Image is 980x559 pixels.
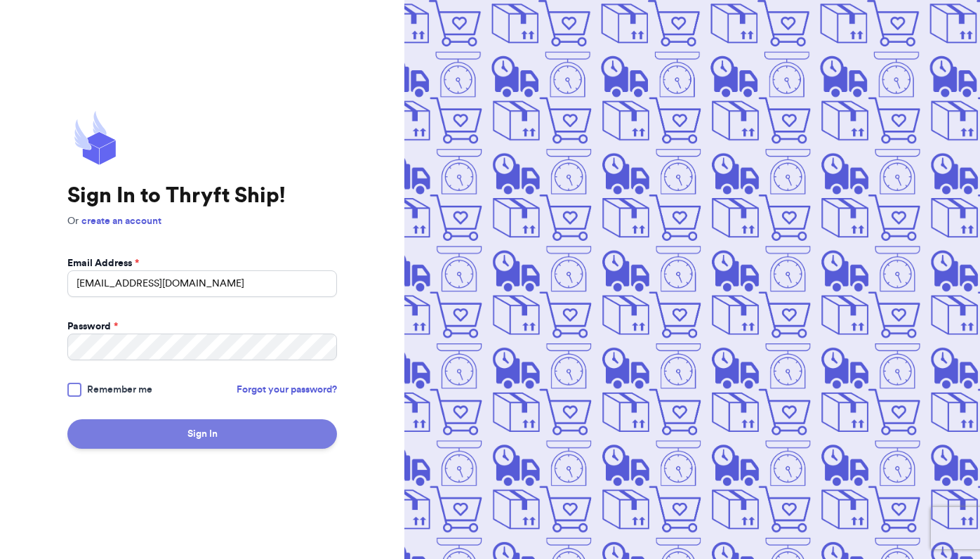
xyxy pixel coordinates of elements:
[237,383,337,397] a: Forgot your password?
[67,183,337,209] h1: Sign In to Thryft Ship!
[67,320,118,334] label: Password
[67,256,139,270] label: Email Address
[67,419,337,449] button: Sign In
[87,383,152,397] span: Remember me
[67,214,337,228] p: Or
[81,216,161,226] a: create an account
